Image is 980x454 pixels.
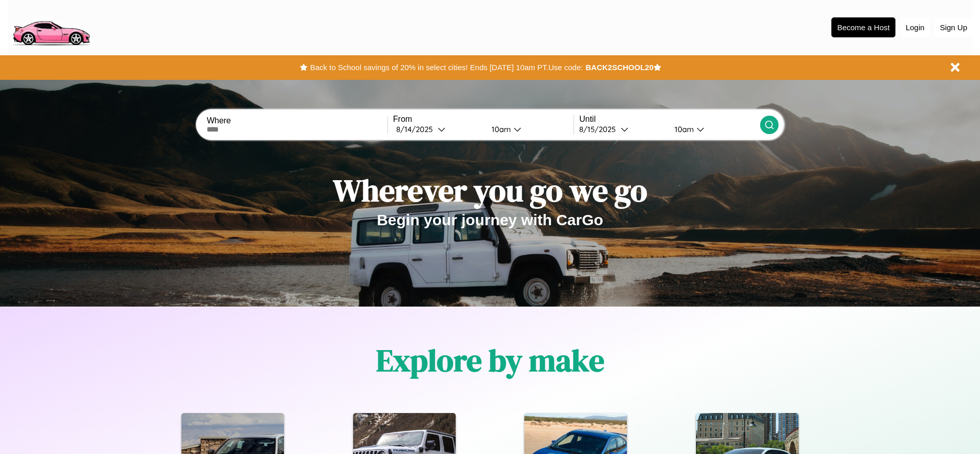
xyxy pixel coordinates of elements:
button: 8/14/2025 [393,124,483,135]
div: 8 / 14 / 2025 [396,124,438,134]
div: 10am [486,124,514,134]
img: logo [8,5,94,48]
b: BACK2SCHOOL20 [585,63,654,72]
button: Sign Up [935,18,972,37]
button: 10am [483,124,574,135]
div: 10am [669,124,697,134]
button: Login [901,18,930,37]
h1: Explore by make [376,339,604,381]
button: Back to School savings of 20% in select cities! Ends [DATE] 10am PT.Use code: [308,60,585,75]
button: Become a Host [831,17,895,37]
button: 10am [666,124,760,135]
label: Where [207,116,387,125]
div: 8 / 15 / 2025 [579,124,621,134]
label: From [393,115,574,124]
label: Until [579,115,760,124]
